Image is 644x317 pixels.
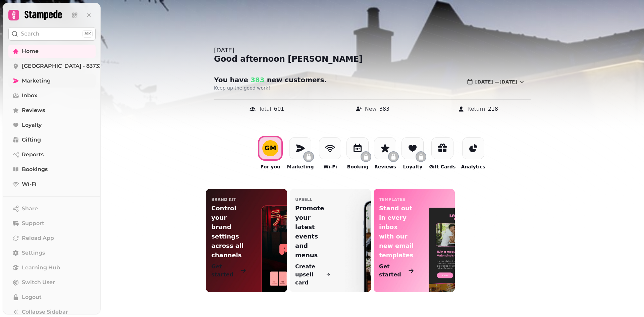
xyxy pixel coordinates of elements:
a: Reviews [8,104,96,117]
a: Reports [8,148,96,161]
span: Home [22,47,39,55]
h2: You have new customer s . [214,75,343,85]
p: Get started [379,263,407,279]
p: Create upsell card [295,263,325,287]
span: Switch User [22,278,55,286]
a: Settings [8,246,96,260]
span: Settings [22,249,45,257]
span: Share [22,205,38,213]
div: Good afternoon [PERSON_NAME] [214,54,531,64]
a: templatesStand out in every inbox with our new email templatesGet started [374,189,455,292]
span: Reviews [22,106,45,114]
span: Collapse Sidebar [22,308,68,316]
button: Search⌘K [8,27,96,41]
p: Keep up the good work! [214,85,386,91]
a: Home [8,45,96,58]
span: Bookings [22,165,48,173]
button: Support [8,217,96,230]
a: [GEOGRAPHIC_DATA] - 83733 [8,59,96,73]
span: Learning Hub [22,264,60,272]
a: Learning Hub [8,261,96,274]
span: [DATE] — [DATE] [475,80,517,84]
span: [GEOGRAPHIC_DATA] - 83733 [22,62,102,70]
span: Marketing [22,77,51,85]
a: Gifting [8,133,96,147]
span: Wi-Fi [22,180,37,188]
a: Inbox [8,89,96,102]
button: Switch User [8,276,96,289]
span: Support [22,219,44,227]
p: Loyalty [403,163,423,170]
span: Reports [22,151,44,159]
span: 383 [248,76,265,84]
p: upsell [295,197,312,202]
a: Bookings [8,163,96,176]
p: templates [379,197,405,202]
p: Gift Cards [429,163,455,170]
a: Loyalty [8,118,96,132]
p: Stand out in every inbox with our new email templates [379,204,414,260]
span: Loyalty [22,121,42,129]
p: Marketing [287,163,314,170]
p: Brand Kit [211,197,236,202]
button: Reload App [8,231,96,245]
a: Marketing [8,74,96,88]
p: Reviews [374,163,396,170]
div: G M [265,145,276,151]
span: Reload App [22,234,54,242]
p: Search [21,30,39,38]
p: Control your brand settings across all channels [211,204,247,260]
span: Gifting [22,136,41,144]
div: ⌘K [83,30,93,38]
p: Promote your latest events and menus [295,204,330,260]
p: Get started [211,263,239,279]
span: Inbox [22,92,37,100]
a: Brand KitControl your brand settings across all channelsGet started [206,189,287,292]
p: Analytics [461,163,485,170]
button: Logout [8,290,96,304]
div: [DATE] [214,46,531,55]
p: Booking [347,163,368,170]
button: [DATE] —[DATE] [461,75,531,89]
span: Logout [22,293,42,301]
p: For you [261,163,280,170]
p: Wi-Fi [323,163,337,170]
a: upsellPromote your latest events and menusCreate upsell card [290,189,371,292]
a: Wi-Fi [8,177,96,191]
button: Share [8,202,96,215]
